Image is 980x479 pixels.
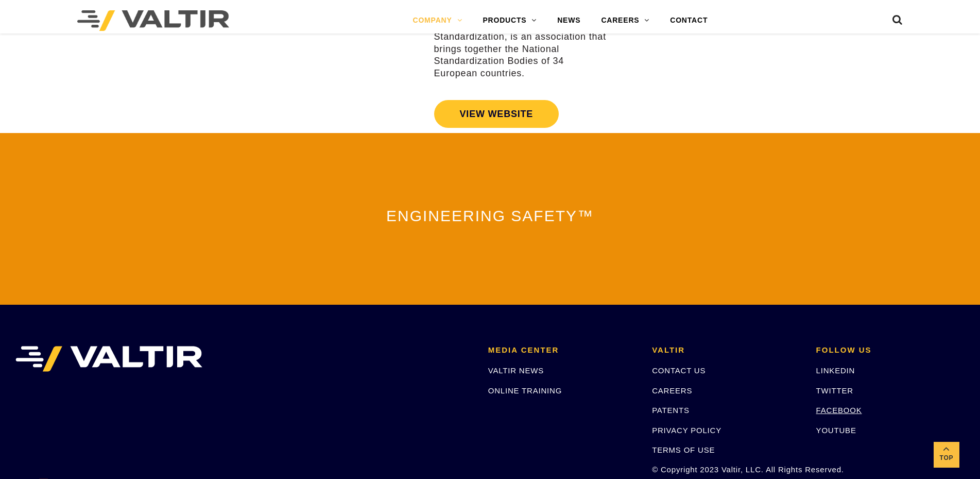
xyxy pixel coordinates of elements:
[934,442,959,468] a: Top
[934,452,959,464] span: Top
[652,406,690,415] a: PATENTS
[386,207,594,224] span: ENGINEERING SAFETY™
[652,426,721,435] a: PRIVACY POLICY
[652,366,706,375] a: CONTACT US
[816,426,856,435] a: YOUTUBE
[15,346,202,372] img: VALTIR
[816,386,853,395] a: TWITTER
[816,406,862,415] a: FACEBOOK
[434,100,559,128] a: VIEW WEBSITE
[652,346,800,355] h2: VALTIR
[591,10,660,31] a: CAREERS
[488,386,562,395] a: ONLINE TRAINING
[402,10,472,31] a: COMPANY
[652,464,800,475] p: © Copyright 2023 Valtir, LLC. All Rights Reserved.
[434,19,608,79] p: CEN, the European Committee for Standardization, is an association that brings together the Natio...
[660,10,718,31] a: CONTACT
[652,445,715,454] a: TERMS OF USE
[77,10,229,31] img: Valtir
[488,346,637,355] h2: MEDIA CENTER
[816,366,855,375] a: LINKEDIN
[816,346,965,355] h2: FOLLOW US
[652,386,692,395] a: CAREERS
[472,10,547,31] a: PRODUCTS
[488,366,544,375] a: VALTIR NEWS
[547,10,591,31] a: NEWS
